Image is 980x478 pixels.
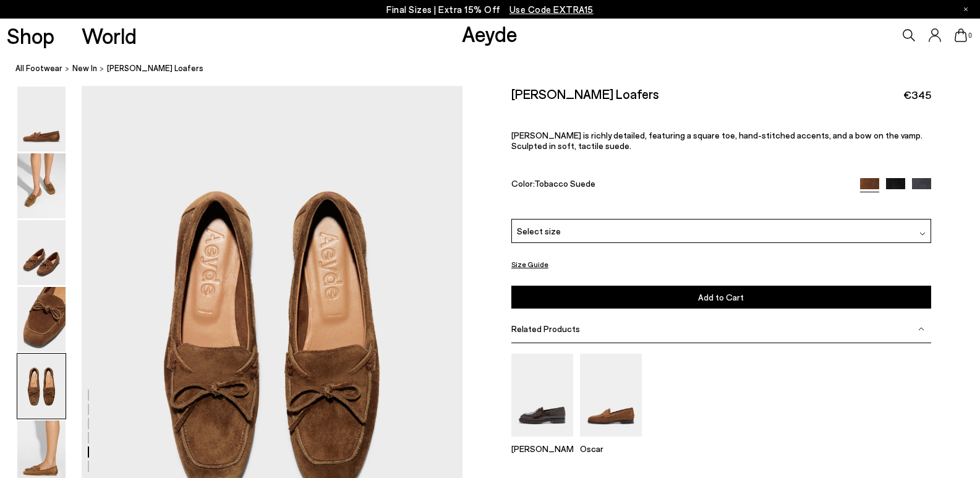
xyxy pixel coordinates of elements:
[919,231,926,237] img: svg%3E
[511,86,659,101] h2: [PERSON_NAME] Loafers
[17,287,66,352] img: Jasper Moccasin Loafers - Image 4
[511,443,573,454] p: [PERSON_NAME]
[511,177,846,192] div: Color:
[15,62,62,75] a: All Footwear
[511,323,580,334] span: Related Products
[918,326,924,332] img: svg%3E
[517,224,561,237] span: Select size
[7,25,54,46] a: Shop
[580,428,642,454] a: Oscar Suede Loafers Oscar
[17,354,66,419] img: Jasper Moccasin Loafers - Image 5
[17,87,66,152] img: Jasper Moccasin Loafers - Image 1
[698,292,744,302] span: Add to Cart
[462,20,518,46] a: Aeyde
[72,62,97,75] a: New In
[580,443,642,454] p: Oscar
[509,4,594,15] span: Navigate to /collections/ss25-final-sizes
[386,2,594,17] p: Final Sizes | Extra 15% Off
[511,286,931,309] button: Add to Cart
[17,220,66,285] img: Jasper Moccasin Loafers - Image 3
[107,62,203,75] span: [PERSON_NAME] Loafers
[534,177,595,188] span: Tobacco Suede
[511,257,548,272] button: Size Guide
[511,354,573,436] img: Leon Loafers
[82,25,137,46] a: World
[511,428,573,454] a: Leon Loafers [PERSON_NAME]
[903,87,931,103] span: €345
[955,28,967,42] a: 0
[967,32,973,39] span: 0
[580,354,642,436] img: Oscar Suede Loafers
[72,63,97,73] span: New In
[511,130,931,151] p: [PERSON_NAME] is richly detailed, featuring a square toe, hand-stitched accents, and a bow on the...
[15,52,980,86] nav: breadcrumb
[17,153,66,218] img: Jasper Moccasin Loafers - Image 2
